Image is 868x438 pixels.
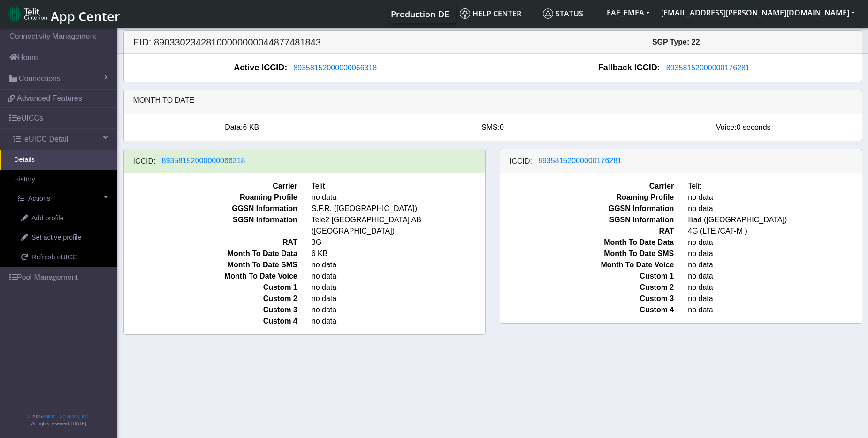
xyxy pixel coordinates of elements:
span: no data [305,259,492,271]
span: eUICC Detail [24,134,68,145]
span: no data [305,293,492,304]
span: Custom 4 [493,304,681,316]
span: Roaming Profile [117,192,305,203]
button: FAE_EMEA [601,4,655,21]
a: Actions [4,189,117,209]
span: Tele2 [GEOGRAPHIC_DATA] AB ([GEOGRAPHIC_DATA]) [305,214,492,237]
span: Custom 1 [117,282,305,293]
span: SGSN Information [493,214,681,226]
span: Fallback ICCID: [598,61,660,74]
span: Month To Date SMS [117,259,305,271]
span: Active ICCID: [234,61,287,74]
span: Custom 3 [117,304,305,316]
span: no data [305,316,492,327]
span: no data [305,282,492,293]
span: 6 KB [305,248,492,259]
a: Set active profile [7,228,117,248]
span: Connections [19,73,61,84]
span: Voice: [716,123,737,131]
a: Your current platform instance [390,4,449,23]
h6: ICCID: [510,157,532,166]
span: 0 seconds [737,123,771,131]
span: Month To Date Voice [493,259,681,271]
span: Month To Date Data [493,237,681,248]
span: GGSN Information [117,203,305,214]
span: Custom 1 [493,271,681,282]
span: Month To Date SMS [493,248,681,259]
h6: ICCID: [133,157,156,166]
span: Custom 4 [117,316,305,327]
span: Custom 3 [493,293,681,304]
span: 89358152000000066318 [162,157,245,165]
span: Set active profile [31,233,81,243]
button: [EMAIL_ADDRESS][PERSON_NAME][DOMAIN_NAME] [655,4,860,21]
span: SGP Type: 22 [652,38,700,46]
span: Refresh eUICC [31,252,77,263]
span: App Center [51,8,120,25]
span: SMS: [481,123,500,131]
a: App Center [8,4,119,24]
span: Advanced Features [17,93,82,104]
span: Month To Date Voice [117,271,305,282]
span: GGSN Information [493,203,681,214]
span: Production-DE [391,8,449,20]
h5: EID: 89033023428100000000044877481843 [126,37,493,48]
span: Help center [460,8,521,19]
span: Custom 2 [493,282,681,293]
span: Roaming Profile [493,192,681,203]
a: Status [539,4,601,23]
span: S.F.R. ([GEOGRAPHIC_DATA]) [305,203,492,214]
span: Carrier [493,181,681,192]
span: Status [543,8,583,19]
img: status.svg [543,8,553,19]
a: Help center [456,4,539,23]
span: RAT [493,226,681,237]
span: no data [305,192,492,203]
span: RAT [117,237,305,248]
span: no data [305,271,492,282]
h6: Month to date [133,96,853,105]
button: 89358152000000176281 [532,155,628,167]
span: no data [305,304,492,316]
a: Refresh eUICC [7,248,117,267]
span: Carrier [117,181,305,192]
span: 6 KB [243,123,259,131]
span: Data: [225,123,243,131]
a: Add profile [7,209,117,228]
button: 89358152000000066318 [287,62,383,74]
img: knowledge.svg [460,8,470,19]
span: Actions [28,194,50,204]
span: Add profile [31,213,64,224]
span: Telit [305,181,492,192]
img: logo-telit-cinterion-gw-new.png [8,7,47,22]
span: 3G [305,237,492,248]
span: 89358152000000066318 [293,64,377,72]
span: SGSN Information [117,214,305,237]
span: 89358152000000176281 [538,157,622,165]
a: Telit IoT Solutions, Inc. [42,414,89,419]
a: eUICC Detail [4,129,117,150]
button: 89358152000000176281 [660,62,756,74]
button: 89358152000000066318 [156,155,251,167]
span: Custom 2 [117,293,305,304]
span: 0 [500,123,504,131]
span: 89358152000000176281 [666,64,750,72]
span: Month To Date Data [117,248,305,259]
